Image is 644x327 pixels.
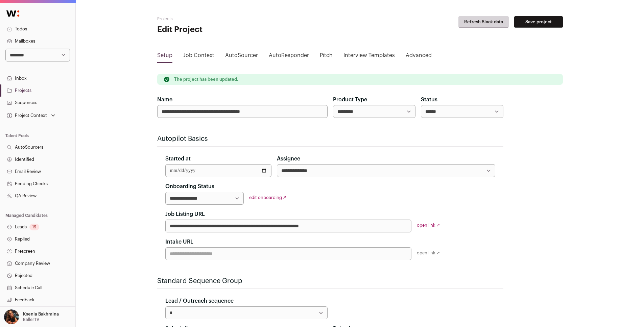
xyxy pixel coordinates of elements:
a: Pitch [320,51,333,62]
a: edit onboarding ↗ [249,195,287,200]
a: AutoSourcer [225,51,258,62]
button: Refresh Slack data [458,16,509,28]
button: Open dropdown [5,111,56,120]
h1: Edit Project [157,24,292,35]
label: Intake URL [165,238,193,246]
a: Advanced [406,51,432,62]
img: 13968079-medium_jpg [4,309,19,324]
a: Setup [157,51,172,62]
div: 19 [29,224,39,230]
label: Status [421,96,437,104]
button: Save project [514,16,563,28]
img: Wellfound [3,7,23,20]
label: Started at [165,155,191,163]
a: AutoResponder [269,51,309,62]
p: The project has been updated. [174,77,238,82]
label: Name [157,96,172,104]
label: Product Type [333,96,367,104]
h2: Standard Sequence Group [157,276,503,286]
label: Lead / Outreach sequence [165,297,234,305]
h2: Autopilot Basics [157,134,503,144]
p: Ksenia Bakhmina [23,311,59,317]
button: Open dropdown [3,309,60,324]
label: Assignee [277,155,300,163]
label: Onboarding Status [165,182,214,191]
div: Project Context [5,113,47,118]
a: Job Context [183,51,214,62]
label: Job Listing URL [165,210,205,218]
p: BallerTV [23,317,39,322]
h2: Projects [157,16,292,22]
a: open link ↗ [417,223,440,227]
a: Interview Templates [343,51,395,62]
